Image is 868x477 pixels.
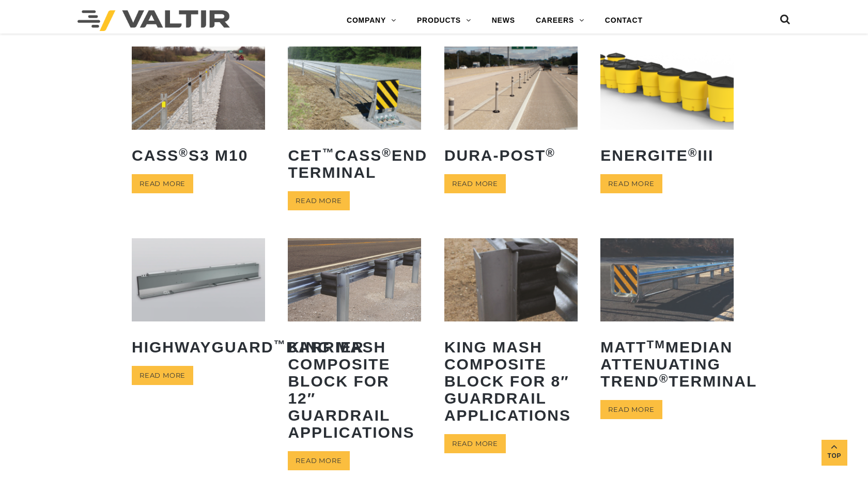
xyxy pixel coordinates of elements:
a: PRODUCTS [407,10,482,31]
a: CET™CASS®End Terminal [288,47,421,189]
h2: King MASH Composite Block for 12″ Guardrail Applications [288,331,421,449]
sup: ® [659,372,669,385]
sup: TM [646,338,665,351]
a: Dura-Post® [444,47,578,172]
sup: ® [382,146,392,159]
sup: ® [179,146,189,159]
sup: ® [546,146,555,159]
a: Read more about “Dura-Post®” [444,174,506,193]
a: HighwayGuard™Barrier [132,238,265,363]
span: Top [822,450,847,462]
h2: King MASH Composite Block for 8″ Guardrail Applications [444,331,578,432]
h2: HighwayGuard Barrier [132,331,265,363]
h2: MATT Median Attenuating TREND Terminal [600,331,734,397]
a: MATTTMMedian Attenuating TREND®Terminal [600,238,734,397]
a: CAREERS [525,10,595,31]
img: Valtir [78,10,230,31]
a: NEWS [482,10,525,31]
a: CASS®S3 M10 [132,47,265,172]
sup: ® [688,146,698,159]
a: Read more about “HighwayGuard™ Barrier” [132,366,193,385]
a: ENERGITE®III [600,47,734,172]
a: Read more about “MATTTM Median Attenuating TREND® Terminal” [600,400,662,419]
h2: Dura-Post [444,139,578,172]
a: Read more about “ENERGITE® III” [600,174,662,193]
a: Read more about “CASS® S3 M10” [132,174,193,193]
a: CONTACT [595,10,653,31]
a: COMPANY [336,10,407,31]
sup: ™ [322,146,335,159]
a: Read more about “King MASH Composite Block for 8" Guardrail Applications” [444,434,506,453]
a: Top [822,440,847,466]
sup: ™ [274,338,287,351]
a: King MASH Composite Block for 12″ Guardrail Applications [288,238,421,449]
a: King MASH Composite Block for 8″ Guardrail Applications [444,238,578,432]
h2: ENERGITE III [600,139,734,172]
a: Read more about “CET™ CASS® End Terminal” [288,191,349,210]
h2: CASS S3 M10 [132,139,265,172]
h2: CET CASS End Terminal [288,139,421,189]
a: Read more about “King MASH Composite Block for 12" Guardrail Applications” [288,451,349,470]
